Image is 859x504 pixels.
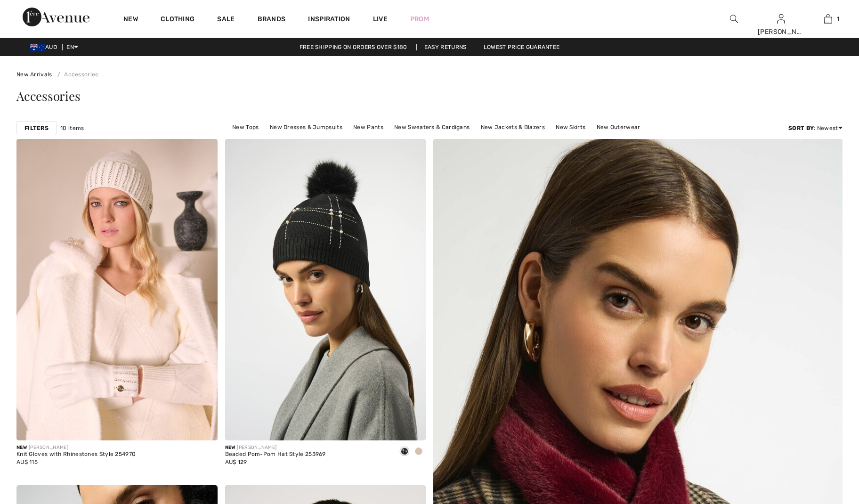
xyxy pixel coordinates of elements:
[837,15,839,23] span: 1
[348,121,388,133] a: New Pants
[16,445,27,450] span: New
[397,444,412,460] div: Black
[476,121,550,133] a: New Jackets & Blazers
[227,121,263,133] a: New Tops
[476,44,567,50] a: Lowest Price Guarantee
[777,14,785,23] a: Sign In
[730,13,738,24] img: search the website
[225,139,426,440] img: Beaded Pom-Pom Hat Style 253969. Black
[788,125,814,131] strong: Sort By
[66,44,78,50] span: EN
[225,459,247,465] span: AU$ 129
[16,88,81,104] span: Accessories
[217,15,235,25] a: Sale
[16,459,38,465] span: AU$ 115
[292,44,415,50] a: Free shipping on orders over $180
[551,121,590,133] a: New Skirts
[824,13,832,24] img: My Bag
[777,13,785,24] img: My Info
[24,124,49,132] strong: Filters
[60,124,84,132] span: 10 items
[416,44,475,50] a: Easy Returns
[373,14,388,24] a: Live
[16,444,136,451] div: [PERSON_NAME]
[308,15,350,25] span: Inspiration
[30,44,61,50] span: AUD
[16,139,218,440] img: Knit Gloves with Rhinestones Style 254970. Winter White
[265,121,347,133] a: New Dresses & Jumpsuits
[23,8,89,26] img: 1ère Avenue
[592,121,645,133] a: New Outerwear
[805,13,851,24] a: 1
[30,44,45,51] img: Australian Dollar
[225,444,326,451] div: [PERSON_NAME]
[123,15,138,25] a: New
[161,15,194,25] a: Clothing
[799,433,850,457] iframe: Opens a widget where you can find more information
[258,15,286,25] a: Brands
[412,444,426,460] div: Taupe melange
[758,27,804,37] div: [PERSON_NAME]
[16,451,136,458] div: Knit Gloves with Rhinestones Style 254970
[389,121,474,133] a: New Sweaters & Cardigans
[54,71,98,78] a: Accessories
[788,124,843,132] div: : Newest
[16,71,52,78] a: New Arrivals
[410,14,429,24] a: Prom
[225,451,326,458] div: Beaded Pom-Pom Hat Style 253969
[225,445,235,450] span: New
